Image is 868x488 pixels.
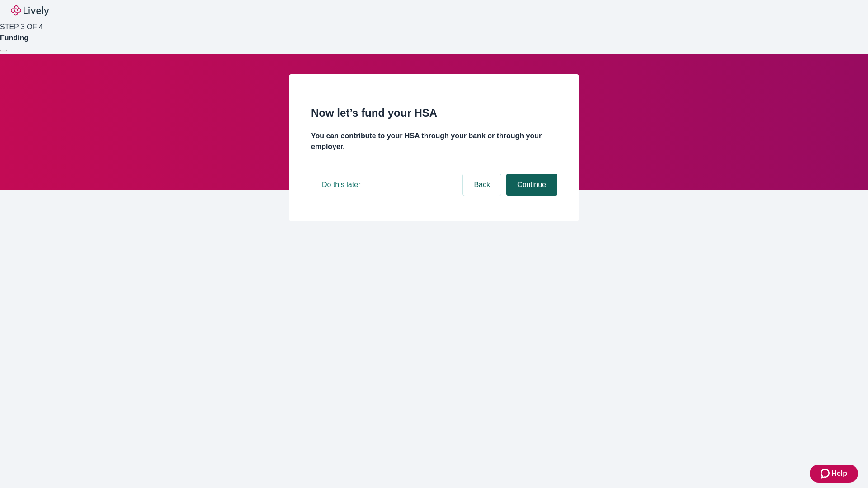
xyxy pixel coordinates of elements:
h2: Now let’s fund your HSA [311,105,557,121]
button: Do this later [311,174,371,196]
img: Lively [11,5,49,16]
h4: You can contribute to your HSA through your bank or through your employer. [311,131,557,152]
button: Continue [506,174,557,196]
svg: Zendesk support icon [821,468,831,479]
span: Help [831,468,847,479]
button: Back [463,174,501,196]
button: Zendesk support iconHelp [810,465,858,483]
